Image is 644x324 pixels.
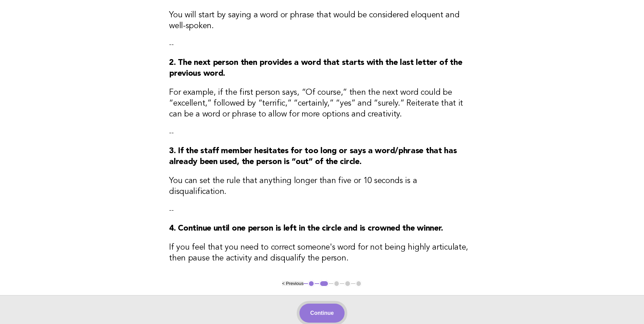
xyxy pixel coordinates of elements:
button: < Previous [282,281,303,286]
strong: 4. Continue until one person is left in the circle and is crowned the winner. [169,224,443,233]
p: -- [169,40,475,49]
button: 2 [319,280,329,287]
h3: You can set the rule that anything longer than five or 10 seconds is a disqualification. [169,176,475,197]
strong: 3. If the staff member hesitates for too long or says a word/phrase that has already been used, t... [169,147,457,166]
h3: If you feel that you need to correct someone's word for not being highly articulate, then pause t... [169,242,475,264]
button: Continue [299,304,345,323]
p: -- [169,128,475,138]
h3: You will start by saying a word or phrase that would be considered eloquent and well-spoken. [169,10,475,32]
button: 1 [308,280,315,287]
strong: 2. The next person then provides a word that starts with the last letter of the previous word. [169,59,462,78]
p: -- [169,205,475,215]
h3: For example, if the first person says, “Of course,” then the next word could be “excellent,” foll... [169,87,475,120]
